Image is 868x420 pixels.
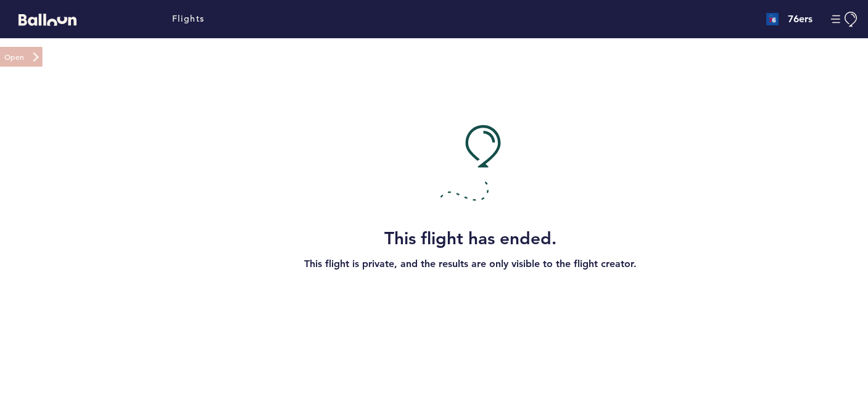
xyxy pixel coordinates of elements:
[19,14,76,26] svg: Balloon
[384,226,556,250] h2: This flight has ended.
[831,12,859,27] button: Manage Account
[172,12,205,26] a: Flights
[304,257,637,271] h4: This flight is private, and the results are only visible to the flight creator.
[9,12,76,25] a: Balloon
[788,12,812,27] h4: 76ers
